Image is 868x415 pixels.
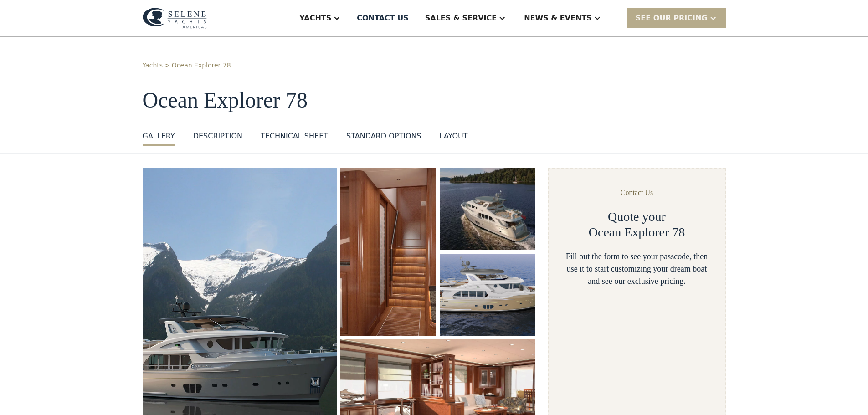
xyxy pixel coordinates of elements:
[346,131,421,142] div: standard options
[440,131,468,142] div: layout
[357,13,409,24] div: Contact US
[589,225,685,240] h2: Ocean Explorer 78
[636,13,708,24] div: SEE Our Pricing
[193,131,242,146] a: DESCRIPTION
[608,209,666,225] h2: Quote your
[143,8,207,29] img: logo
[627,8,726,28] div: SEE Our Pricing
[299,13,331,24] div: Yachts
[193,131,242,142] div: DESCRIPTION
[261,131,328,142] div: Technical sheet
[261,131,328,146] a: Technical sheet
[172,61,231,70] a: Ocean Explorer 78
[143,61,163,70] a: Yachts
[346,131,421,146] a: standard options
[340,168,436,336] a: open lightbox
[143,131,175,146] a: GALLERY
[621,187,653,198] div: Contact Us
[425,13,497,24] div: Sales & Service
[440,168,535,250] a: open lightbox
[440,131,468,146] a: layout
[164,61,170,70] div: >
[143,88,726,113] h1: Ocean Explorer 78
[524,13,592,24] div: News & EVENTS
[563,251,710,287] div: Fill out the form to see your passcode, then use it to start customizing your dream boat and see ...
[440,254,535,336] a: open lightbox
[143,131,175,142] div: GALLERY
